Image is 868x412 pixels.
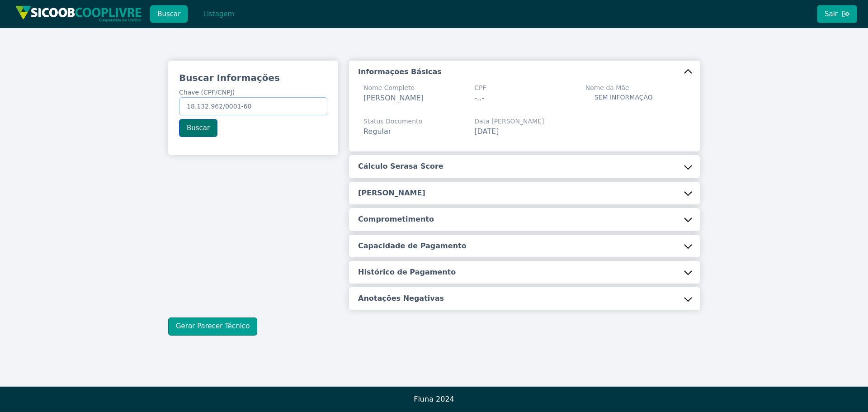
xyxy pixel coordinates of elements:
span: -..- [474,94,484,102]
button: Informações Básicas [349,61,700,83]
h5: Comprometimento [358,214,434,224]
button: [PERSON_NAME] [349,182,700,204]
button: Listagem [195,5,242,23]
h5: Histórico de Pagamento [358,267,456,277]
h5: [PERSON_NAME] [358,188,425,198]
span: SEM INFORMAÇÃO [594,94,653,101]
h5: Cálculo Serasa Score [358,161,443,171]
img: img/sicoob_cooplivre.png [15,5,142,22]
button: Comprometimento [349,208,700,231]
span: CPF [474,83,486,93]
span: Status Documento [363,117,422,126]
span: Data [PERSON_NAME] [474,117,544,126]
button: Buscar [179,119,217,137]
span: Nome da Mãe [585,83,662,93]
button: Capacidade de Pagamento [349,235,700,257]
button: Cálculo Serasa Score [349,155,700,178]
button: Anotações Negativas [349,287,700,310]
span: [PERSON_NAME] [363,94,424,102]
button: Buscar [150,5,188,23]
span: Fluna 2024 [414,395,454,403]
h5: Anotações Negativas [358,294,444,303]
h5: Informações Básicas [358,67,442,77]
button: Histórico de Pagamento [349,261,700,284]
span: Chave (CPF/CNPJ) [179,89,235,96]
h5: Capacidade de Pagamento [358,241,467,251]
span: Nome Completo [363,83,424,93]
span: [DATE] [474,127,499,136]
button: Gerar Parecer Técnico [168,317,257,336]
input: Chave (CPF/CNPJ) [179,97,327,115]
h3: Buscar Informações [179,71,327,84]
span: Regular [363,127,391,136]
button: Sair [817,5,857,23]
